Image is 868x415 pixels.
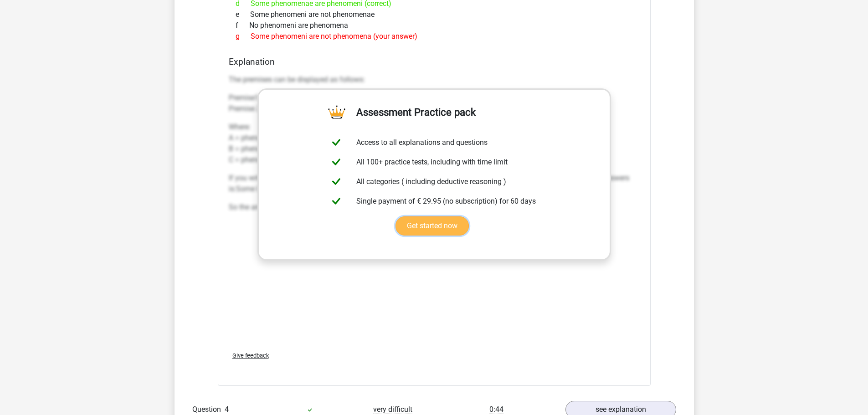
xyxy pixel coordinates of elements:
div: No phenomeni are phenomena [229,20,640,31]
span: 0:44 [489,405,503,414]
p: If you write down all the possible answers in the same way, you can see that the only logical con... [229,173,640,195]
span: Give feedback [232,352,269,359]
span: Question [192,404,225,415]
h4: Explanation [229,56,640,67]
a: Get started now [395,216,469,236]
span: e [236,9,250,20]
div: Some phenomeni are not phenomenae [229,9,640,20]
span: f [236,20,249,31]
p: Premise1: Some B are A Premise 2: All A are C [229,92,640,114]
p: Where: A = phenomena B = phenomeni C = phenomenae [229,122,640,165]
span: g [236,31,251,42]
div: Some phenomeni are not phenomena (your answer) [229,31,640,42]
p: So the answer is: Some phenomenae are phenomeni [229,202,640,213]
span: 4 [225,405,229,414]
span: very difficult [373,405,412,414]
p: The premises can be displayed as follows: [229,74,640,85]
